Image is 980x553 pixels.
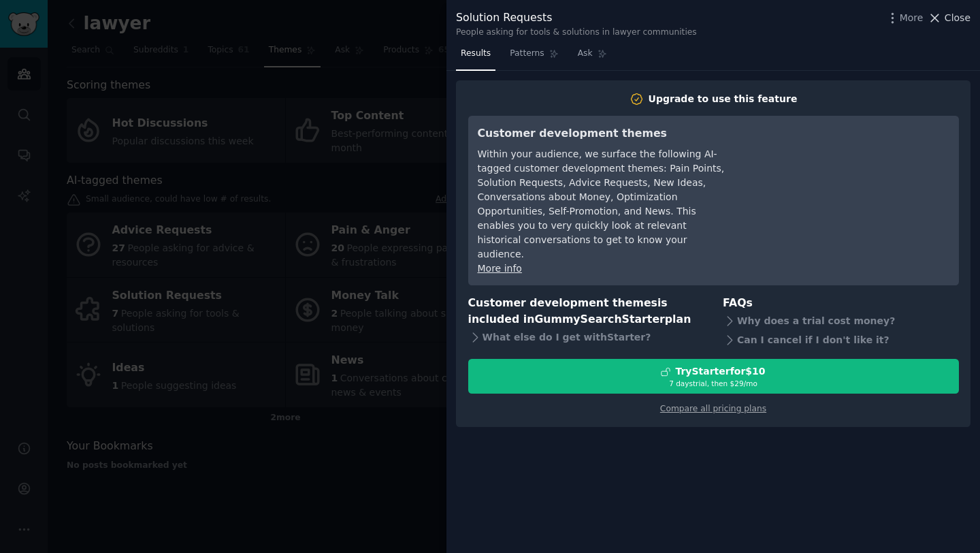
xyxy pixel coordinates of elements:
[510,48,544,60] span: Patterns
[928,11,970,25] button: Close
[468,295,704,328] h3: Customer development themes is included in plan
[456,27,697,39] div: People asking for tools & solutions in lawyer communities
[478,147,726,262] div: Within your audience, we surface the following AI-tagged customer development themes: Pain Points...
[578,48,593,60] span: Ask
[456,43,495,71] a: Results
[945,11,970,25] span: Close
[745,125,949,227] iframe: YouTube video player
[723,330,959,349] div: Can I cancel if I don't like it?
[885,11,924,25] button: More
[675,364,765,379] div: Try Starter for $10
[461,48,491,60] span: Results
[468,359,959,394] button: TryStarterfor$107 daystrial, then $29/mo
[723,311,959,330] div: Why does a trial cost money?
[660,404,766,413] a: Compare all pricing plans
[478,125,726,142] h3: Customer development themes
[456,10,697,27] div: Solution Requests
[900,11,924,25] span: More
[478,263,522,274] a: More info
[468,328,704,347] div: What else do I get with Starter ?
[534,313,664,326] span: GummySearch Starter
[469,379,958,388] div: 7 days trial, then $ 29 /mo
[649,92,798,106] div: Upgrade to use this feature
[723,295,959,312] h3: FAQs
[505,43,563,71] a: Patterns
[573,43,612,71] a: Ask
